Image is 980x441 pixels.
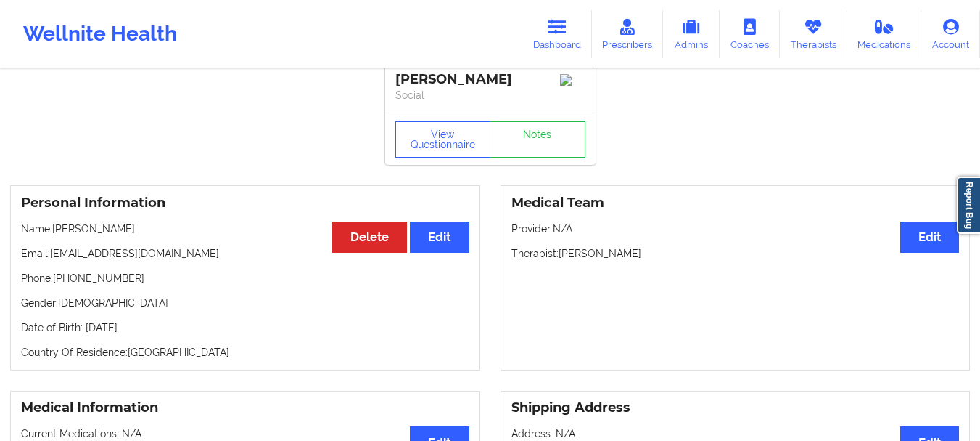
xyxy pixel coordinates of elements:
div: [PERSON_NAME] [395,71,585,88]
img: Image%2Fplaceholer-image.png [560,74,585,86]
a: Coaches [720,10,780,58]
button: Edit [900,222,959,253]
a: Report Bug [957,177,980,234]
p: Social [395,88,585,102]
p: Gender: [DEMOGRAPHIC_DATA] [21,296,469,310]
h3: Shipping Address [511,400,960,416]
a: Dashboard [522,10,592,58]
a: Medications [847,10,922,58]
button: View Questionnaire [395,121,491,158]
p: Address: N/A [511,426,960,441]
p: Country Of Residence: [GEOGRAPHIC_DATA] [21,345,469,360]
p: Email: [EMAIL_ADDRESS][DOMAIN_NAME] [21,246,469,261]
a: Prescribers [592,10,664,58]
h3: Medical Information [21,400,469,416]
p: Name: [PERSON_NAME] [21,222,469,236]
a: Notes [490,121,585,158]
p: Provider: N/A [511,222,960,236]
h3: Medical Team [511,195,960,211]
button: Delete [332,222,407,253]
p: Phone: [PHONE_NUMBER] [21,271,469,286]
a: Admins [663,10,720,58]
button: Edit [410,222,469,253]
p: Date of Birth: [DATE] [21,320,469,335]
a: Therapists [780,10,847,58]
p: Therapist: [PERSON_NAME] [511,246,960,261]
a: Account [921,10,980,58]
p: Current Medications: N/A [21,426,469,441]
h3: Personal Information [21,195,469,211]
